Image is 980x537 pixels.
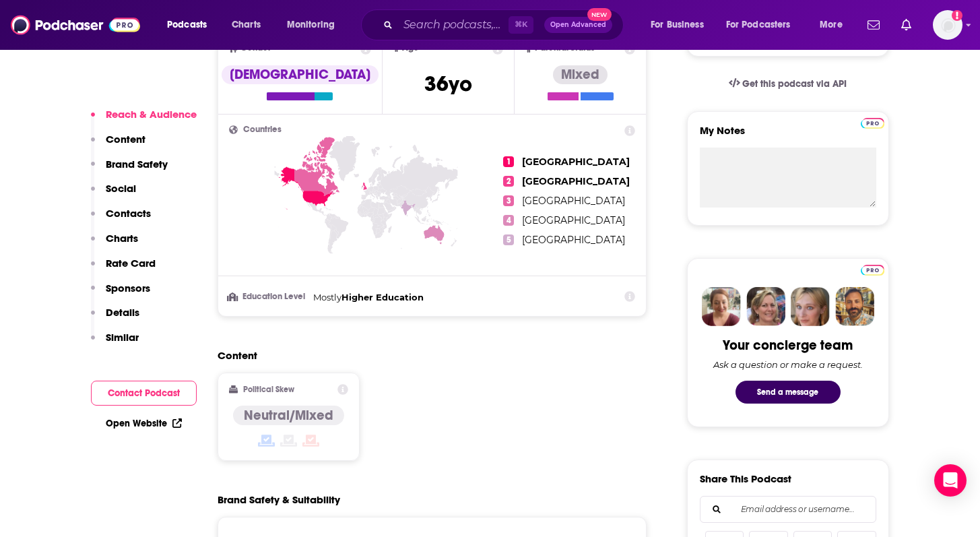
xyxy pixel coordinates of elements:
[702,287,741,326] img: Sydney Profile
[835,287,874,326] img: Jon Profile
[106,232,138,245] p: Charts
[91,207,151,232] button: Contacts
[711,497,865,522] input: Email address or username...
[167,15,207,34] span: Podcasts
[244,407,333,424] h4: Neutral/Mixed
[106,306,139,319] p: Details
[820,15,843,34] span: More
[287,15,335,34] span: Monitoring
[791,287,830,326] img: Jules Profile
[952,10,962,21] svg: Add a profile image
[106,182,136,195] p: Social
[723,337,853,354] div: Your concierge team
[713,359,863,370] div: Ask a question or make a request.
[277,14,352,36] button: open menu
[341,292,424,303] span: Higher Education
[91,282,150,307] button: Sponsors
[509,16,533,34] span: ⌘ K
[553,65,608,84] div: Mixed
[91,133,145,158] button: Content
[91,182,136,207] button: Social
[374,9,636,40] div: Search podcasts, credits, & more...
[106,108,197,121] p: Reach & Audience
[810,14,859,36] button: open menu
[746,287,785,326] img: Barbara Profile
[503,156,514,167] span: 1
[736,381,841,404] button: Send a message
[861,116,884,129] a: Pro website
[313,292,341,303] span: Mostly
[398,14,509,36] input: Search podcasts, credits, & more...
[934,464,967,497] div: Open Intercom Messenger
[106,331,139,344] p: Similar
[503,234,514,245] span: 5
[91,158,168,183] button: Brand Safety
[522,234,625,246] span: [GEOGRAPHIC_DATA]
[218,493,340,506] h2: Brand Safety & Suitability
[91,232,138,257] button: Charts
[91,257,156,282] button: Rate Card
[91,108,197,133] button: Reach & Audience
[91,381,197,406] button: Contact Podcast
[651,15,704,34] span: For Business
[503,215,514,226] span: 4
[106,133,145,146] p: Content
[91,306,139,331] button: Details
[522,175,630,187] span: [GEOGRAPHIC_DATA]
[106,158,168,170] p: Brand Safety
[861,118,884,129] img: Podchaser Pro
[862,13,885,36] a: Show notifications dropdown
[550,22,606,28] span: Open Advanced
[229,292,308,301] h3: Education Level
[243,385,294,394] h2: Political Skew
[933,10,962,40] span: Logged in as biancagorospe
[742,78,847,90] span: Get this podcast via API
[544,17,612,33] button: Open AdvancedNew
[861,263,884,276] a: Pro website
[240,44,271,53] span: Gender
[587,8,612,21] span: New
[424,71,472,97] span: 36 yo
[700,124,876,148] label: My Notes
[91,331,139,356] button: Similar
[503,195,514,206] span: 3
[717,14,810,36] button: open menu
[535,44,595,53] span: Parental Status
[933,10,962,40] img: User Profile
[522,214,625,226] span: [GEOGRAPHIC_DATA]
[223,14,269,36] a: Charts
[222,65,379,84] div: [DEMOGRAPHIC_DATA]
[11,12,140,38] img: Podchaser - Follow, Share and Rate Podcasts
[158,14,224,36] button: open menu
[700,472,791,485] h3: Share This Podcast
[861,265,884,276] img: Podchaser Pro
[641,14,721,36] button: open menu
[106,282,150,294] p: Sponsors
[896,13,917,36] a: Show notifications dropdown
[503,176,514,187] span: 2
[933,10,962,40] button: Show profile menu
[402,44,419,53] span: Age
[243,125,282,134] span: Countries
[106,418,182,429] a: Open Website
[726,15,791,34] span: For Podcasters
[106,257,156,270] p: Rate Card
[522,195,625,207] span: [GEOGRAPHIC_DATA]
[718,67,858,100] a: Get this podcast via API
[522,156,630,168] span: [GEOGRAPHIC_DATA]
[700,496,876,523] div: Search followers
[232,15,261,34] span: Charts
[218,349,636,362] h2: Content
[106,207,151,220] p: Contacts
